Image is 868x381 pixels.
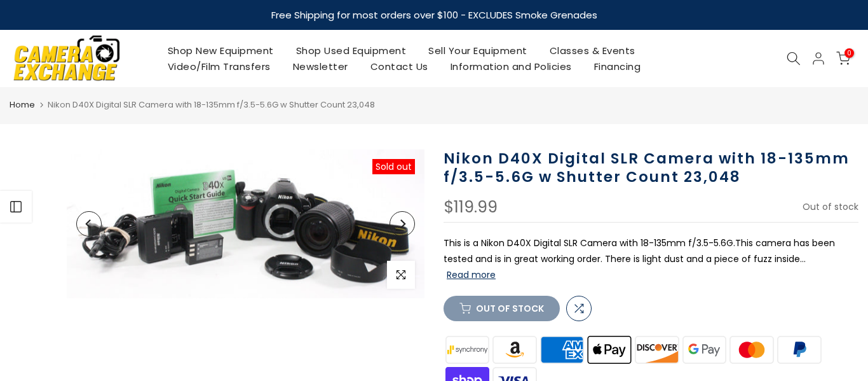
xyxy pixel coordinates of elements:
[538,334,586,365] img: american express
[491,334,539,365] img: amazon payments
[281,59,359,74] a: Newsletter
[586,334,634,365] img: apple pay
[634,334,681,365] img: discover
[439,59,583,74] a: Information and Policies
[390,211,415,237] button: Next
[76,211,102,237] button: Previous
[844,48,854,58] span: 0
[271,8,597,22] strong: Free Shipping for most orders over $100 - EXCLUDES Smoke Grenades
[417,43,539,59] a: Sell Your Equipment
[728,334,776,365] img: master
[359,59,439,74] a: Contact Us
[444,334,491,365] img: synchrony
[285,43,417,59] a: Shop Used Equipment
[583,59,652,74] a: Financing
[776,334,824,365] img: paypal
[444,149,858,186] h1: Nikon D40X Digital SLR Camera with 18-135mm f/3.5-5.6G w Shutter Count 23,048
[803,200,858,213] span: Out of stock
[48,99,375,111] span: Nikon D40X Digital SLR Camera with 18-135mm f/3.5-5.6G w Shutter Count 23,048
[156,43,285,59] a: Shop New Equipment
[538,43,646,59] a: Classes & Events
[836,52,850,66] a: 0
[156,59,281,74] a: Video/Film Transfers
[444,199,498,216] div: $119.99
[447,269,496,281] button: Read more
[67,149,424,298] img: Nikon D40X Digital SLR Camera with 18-135mm f/3.5-5.6G w Shutter Count 23,048 Digital Cameras - D...
[444,235,858,284] p: This is a Nikon D40X Digital SLR Camera with 18-135mm f/3.5-5.6G.This camera has been tested and ...
[681,334,728,365] img: google pay
[10,99,35,111] a: Home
